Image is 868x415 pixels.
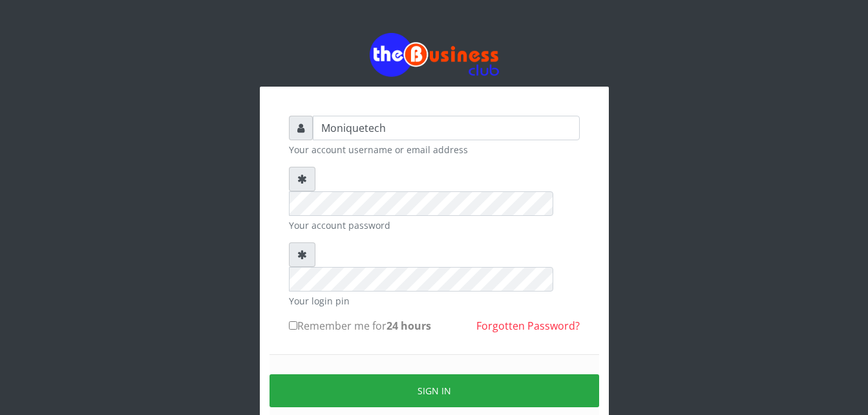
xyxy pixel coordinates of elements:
[386,319,431,333] b: 24 hours
[313,116,580,140] input: Username or email address
[476,319,580,333] a: Forgotten Password?
[289,294,580,308] small: Your login pin
[289,318,431,334] label: Remember me for
[289,321,297,330] input: Remember me for24 hours
[270,374,599,407] button: Sign in
[289,218,580,232] small: Your account password
[289,143,580,156] small: Your account username or email address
